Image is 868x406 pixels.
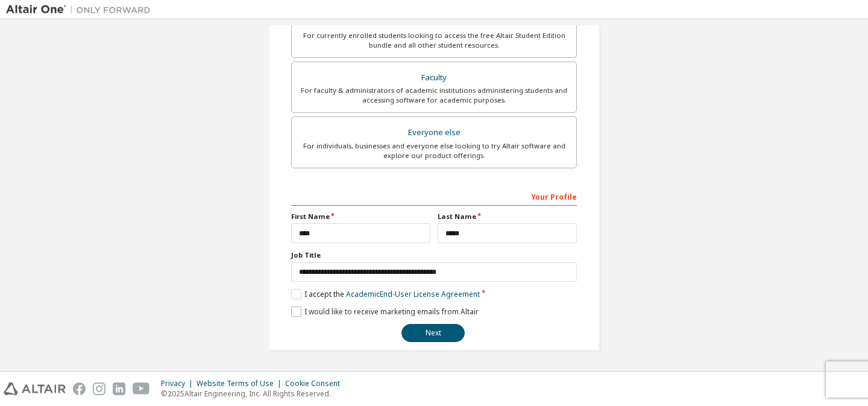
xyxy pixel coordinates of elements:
div: Your Profile [291,186,577,206]
div: Everyone else [299,124,569,141]
div: Cookie Consent [285,379,347,389]
label: I accept the [291,289,480,299]
div: For individuals, businesses and everyone else looking to try Altair software and explore our prod... [299,141,569,160]
div: For faculty & administrators of academic institutions administering students and accessing softwa... [299,86,569,105]
div: Faculty [299,69,569,86]
div: For currently enrolled students looking to access the free Altair Student Edition bundle and all ... [299,31,569,50]
img: youtube.svg [133,382,150,395]
label: Job Title [291,250,577,260]
div: Website Terms of Use [197,379,285,389]
label: First Name [291,212,430,221]
button: Next [401,324,465,342]
img: altair_logo.svg [4,382,66,395]
div: Privacy [161,379,197,389]
p: © 2025 Altair Engineering, Inc. All Rights Reserved. [161,389,347,399]
label: Last Name [438,212,577,221]
a: Academic End-User License Agreement [346,289,480,299]
img: Altair One [6,4,157,16]
img: linkedin.svg [113,382,125,395]
img: facebook.svg [73,382,86,395]
label: I would like to receive marketing emails from Altair [291,306,479,317]
img: instagram.svg [93,382,105,395]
